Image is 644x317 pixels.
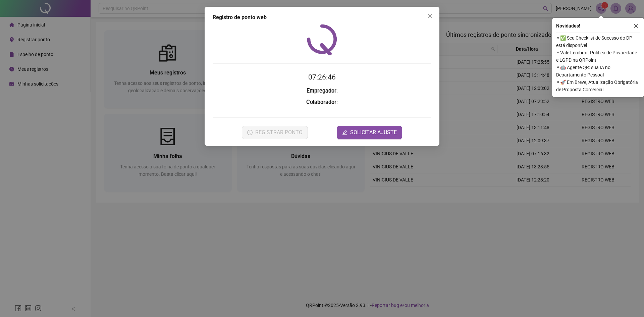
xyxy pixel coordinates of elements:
strong: Empregador [307,88,336,94]
h3: : [213,98,431,107]
span: close [634,23,638,28]
span: ⚬ ✅ Seu Checklist de Sucesso do DP está disponível [556,34,640,49]
span: ⚬ Vale Lembrar: Política de Privacidade e LGPD na QRPoint [556,49,640,64]
h3: : [213,87,431,95]
button: REGISTRAR PONTO [242,126,308,139]
span: edit [342,130,347,135]
span: Novidades ! [556,22,580,30]
button: editSOLICITAR AJUSTE [337,126,402,139]
span: ⚬ 🚀 Em Breve, Atualização Obrigatória de Proposta Comercial [556,78,640,93]
div: Registro de ponto web [213,13,431,21]
strong: Colaborador [306,99,336,105]
span: SOLICITAR AJUSTE [350,128,397,137]
img: QRPoint [307,24,337,55]
span: close [427,13,433,19]
time: 07:26:46 [308,73,336,81]
button: Close [425,11,435,21]
span: ⚬ 🤖 Agente QR: sua IA no Departamento Pessoal [556,64,640,78]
